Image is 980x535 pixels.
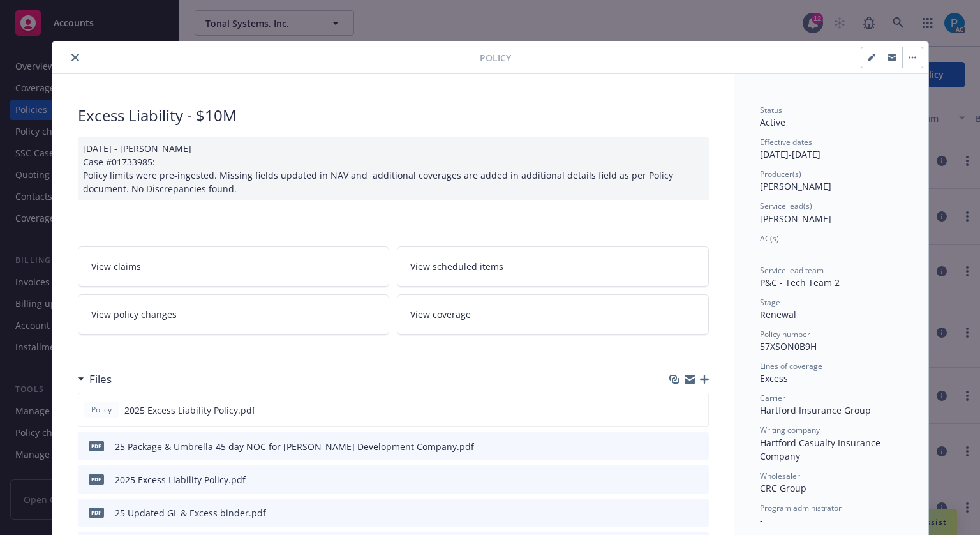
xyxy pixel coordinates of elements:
div: 25 Package & Umbrella 45 day NOC for [PERSON_NAME] Development Company.pdf [115,440,474,453]
span: Policy number [760,329,810,340]
span: 2025 Excess Liability Policy.pdf [124,403,255,417]
span: View scheduled items [410,260,503,273]
span: View claims [91,260,141,273]
span: 57XSON0B9H [760,340,817,352]
a: View coverage [397,294,709,335]
span: Service lead(s) [760,200,812,211]
button: preview file [692,473,704,486]
span: Status [760,105,782,116]
button: preview file [692,403,703,417]
button: close [68,50,83,65]
span: CRC Group [760,482,806,494]
span: - [760,245,763,257]
span: Hartford Insurance Group [760,404,871,416]
span: [PERSON_NAME] [760,213,831,225]
span: pdf [89,474,104,484]
button: preview file [692,440,704,453]
a: View policy changes [78,294,390,335]
button: download file [672,506,682,520]
span: Service lead team [760,265,824,276]
div: Excess [760,372,903,385]
div: 25 Updated GL & Excess binder.pdf [115,506,266,520]
span: P&C - Tech Team 2 [760,276,840,289]
h3: Files [89,371,112,388]
div: Files [78,371,112,388]
a: View claims [78,246,390,287]
span: Policy [480,51,511,64]
span: Hartford Casualty Insurance Company [760,437,883,462]
button: download file [671,403,681,417]
span: AC(s) [760,233,779,244]
span: Producer(s) [760,169,801,179]
span: Carrier [760,393,785,403]
span: pdf [89,441,104,451]
span: Program administrator [760,502,842,513]
span: View coverage [410,308,471,321]
span: Lines of coverage [760,361,822,372]
div: [DATE] - [DATE] [760,137,903,161]
span: Policy [89,404,114,416]
span: pdf [89,508,104,517]
span: Writing company [760,425,820,435]
a: View scheduled items [397,246,709,287]
span: - [760,514,763,526]
div: Excess Liability - $10M [78,105,709,126]
span: Wholesaler [760,471,800,481]
span: Renewal [760,308,796,320]
span: Active [760,116,785,128]
div: 2025 Excess Liability Policy.pdf [115,473,246,486]
span: Stage [760,297,780,308]
div: [DATE] - [PERSON_NAME] Case #01733985: Policy limits were pre-ingested. Missing fields updated in... [78,137,709,200]
button: download file [672,440,682,453]
button: preview file [692,506,704,520]
button: download file [672,473,682,486]
span: Effective dates [760,137,812,147]
span: View policy changes [91,308,177,321]
span: [PERSON_NAME] [760,180,831,192]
